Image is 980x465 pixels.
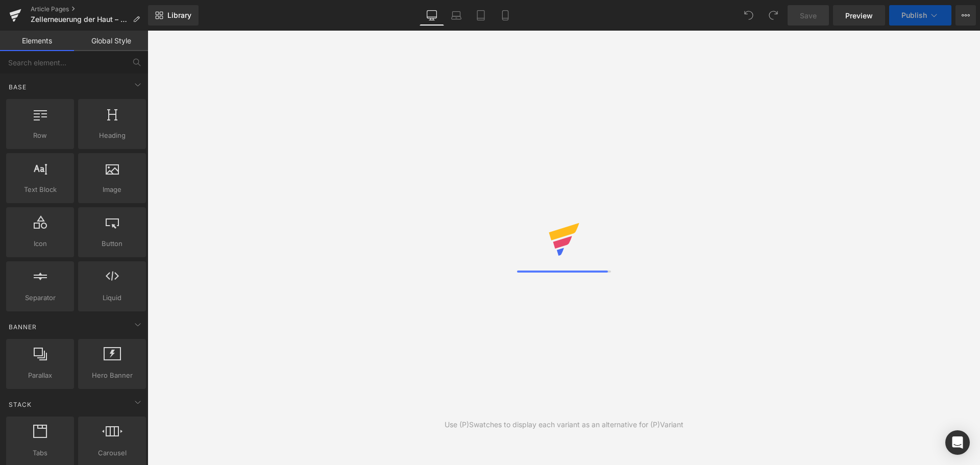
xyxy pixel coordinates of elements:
span: Library [167,11,191,20]
a: Preview [833,5,885,26]
button: Undo [739,5,759,26]
button: Redo [763,5,783,26]
a: Global Style [74,31,148,51]
div: Use (P)Swatches to display each variant as an alternative for (P)Variant [445,419,683,430]
span: Button [81,238,143,249]
span: Save [800,10,817,21]
span: Carousel [81,448,143,458]
span: Text Block [9,184,71,195]
span: Tabs [9,448,71,458]
span: Separator [9,292,71,303]
button: Publish [889,5,951,26]
a: Laptop [444,5,469,26]
span: Preview [845,10,873,21]
a: New Library [148,5,199,26]
span: Image [81,184,143,195]
a: Article Pages [31,5,148,13]
span: Liquid [81,292,143,303]
span: Parallax [9,370,71,381]
span: Zellerneuerung der Haut – ein Überblick. Warum dieser Prozess so wichtig ist? [31,15,129,23]
a: Desktop [420,5,444,26]
button: More [955,5,976,26]
span: Banner [8,322,38,332]
span: Stack [8,400,33,409]
span: Row [9,130,71,141]
span: Publish [901,11,927,19]
span: Heading [81,130,143,141]
a: Mobile [493,5,518,26]
div: Open Intercom Messenger [945,430,970,455]
a: Tablet [469,5,493,26]
span: Hero Banner [81,370,143,381]
span: Icon [9,238,71,249]
span: Base [8,82,28,92]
